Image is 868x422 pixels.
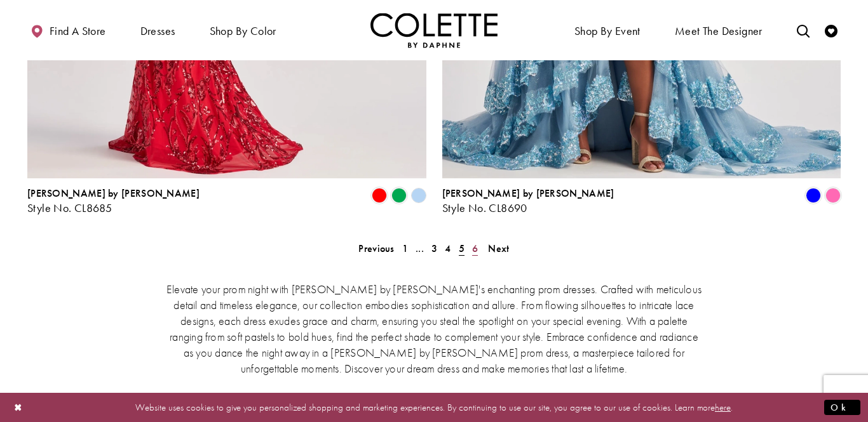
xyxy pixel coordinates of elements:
[210,25,276,37] span: Shop by color
[442,187,614,200] span: [PERSON_NAME] by [PERSON_NAME]
[794,13,813,48] a: Toggle search
[358,242,394,255] span: Previous
[574,25,641,37] span: Shop By Event
[372,188,387,203] i: Red
[455,239,468,258] span: Current page
[416,242,424,255] span: ...
[431,242,437,255] span: 3
[355,239,398,258] a: Prev Page
[164,281,704,376] p: Elevate your prom night with [PERSON_NAME] by [PERSON_NAME]'s enchanting prom dresses. Crafted wi...
[445,242,451,255] span: 4
[27,13,109,48] a: Find a store
[402,242,408,255] span: 1
[428,239,441,258] a: 3
[391,188,407,203] i: Emerald
[672,13,766,48] a: Meet the designer
[442,201,527,215] span: Style No. CL8690
[806,188,821,203] i: Blue
[675,25,763,37] span: Meet the designer
[715,400,731,413] a: here
[140,25,175,37] span: Dresses
[398,239,412,258] a: 1
[488,242,509,255] span: Next
[27,188,200,214] div: Colette by Daphne Style No. CL8685
[825,188,841,203] i: Pink
[137,13,179,48] span: Dresses
[27,201,112,215] span: Style No. CL8685
[92,399,776,416] p: Website uses cookies to give you personalized shopping and marketing experiences. By continuing t...
[27,187,200,200] span: [PERSON_NAME] by [PERSON_NAME]
[484,239,513,258] a: Next Page
[468,239,482,258] a: 6
[441,239,454,258] a: 4
[370,13,498,48] a: Visit Home Page
[459,242,465,255] span: 5
[822,13,841,48] a: Check Wishlist
[8,396,29,418] button: Close Dialog
[207,13,280,48] span: Shop by color
[370,13,498,48] img: Colette by Daphne
[472,242,478,255] span: 6
[824,399,860,415] button: Submit Dialog
[411,188,426,203] i: Periwinkle
[50,25,106,37] span: Find a store
[571,13,644,48] span: Shop By Event
[412,239,428,258] a: ...
[442,188,614,214] div: Colette by Daphne Style No. CL8690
